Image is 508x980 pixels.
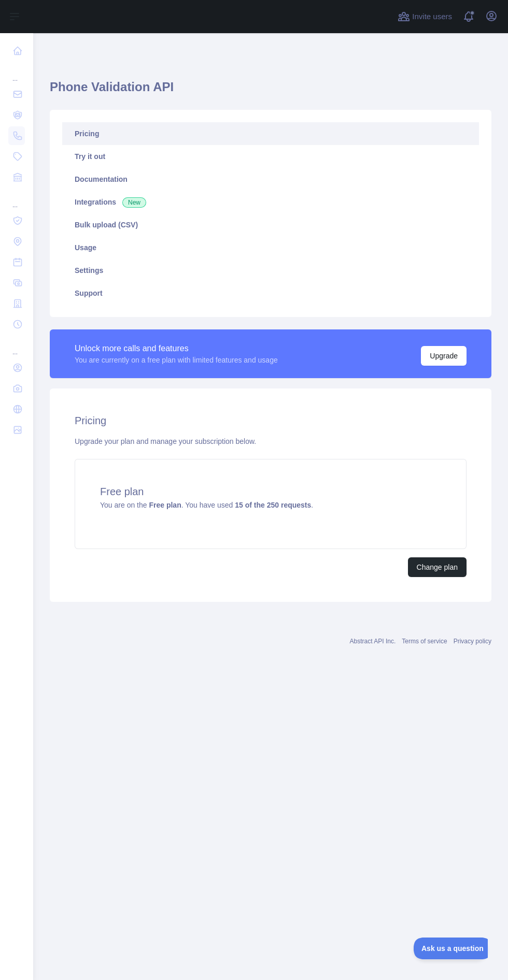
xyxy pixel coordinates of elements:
a: Bulk upload (CSV) [62,213,479,236]
h2: Pricing [75,413,467,428]
div: Upgrade your plan and manage your subscription below. [75,436,467,446]
div: ... [8,62,25,83]
a: Settings [62,259,479,282]
button: Invite users [396,8,454,25]
a: Privacy policy [454,638,491,645]
a: Integrations New [62,191,479,213]
div: You are currently on a free plan with limited features and usage [75,355,278,365]
strong: 15 of the 250 requests [235,501,311,509]
a: Usage [62,236,479,259]
div: Unlock more calls and features [75,342,278,355]
a: Try it out [62,145,479,168]
button: Change plan [408,557,467,577]
span: New [122,197,146,208]
div: ... [8,336,25,356]
a: Support [62,282,479,305]
h4: Free plan [100,484,441,499]
button: Upgrade [421,346,467,366]
a: Terms of service [402,638,447,645]
span: You are on the . You have used . [100,501,313,509]
iframe: Toggle Customer Support [414,938,487,959]
a: Abstract API Inc. [350,638,396,645]
h1: Phone Validation API [50,79,491,104]
a: Pricing [62,122,479,145]
a: Documentation [62,168,479,191]
strong: Free plan [149,501,181,509]
div: ... [8,189,25,209]
span: Invite users [412,11,452,23]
